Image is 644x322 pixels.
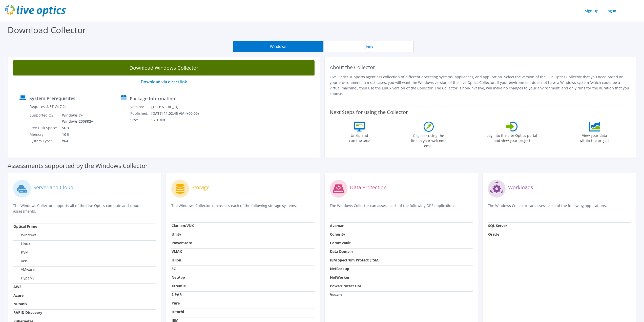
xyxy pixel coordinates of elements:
[13,284,22,289] strong: AWS
[330,249,353,254] strong: Data Domain
[13,310,42,315] strong: RAPID Discovery
[172,223,194,228] strong: Clariion/VNX
[8,163,148,168] label: Assessments supported by the Windows Collector
[330,258,380,262] strong: IBM Spectrum Protect (TSM)
[13,233,36,238] label: Windows
[58,131,94,138] td: 1GB
[151,110,205,117] td: [DATE] 11:02:45 AM (+00:00)
[8,24,86,36] label: Download Collector
[330,74,631,97] p: Live Optics supports agentless collection of different operating systems, appliances, and applica...
[13,276,34,281] label: Hyper-V
[192,185,210,190] label: Storage
[172,309,184,314] strong: Hitachi
[5,5,66,16] img: live_optics_svg.svg
[13,250,29,255] label: KVM
[330,109,408,115] label: Next Steps for using the Collector
[330,232,345,237] strong: Cohesity
[348,131,371,143] label: Unzip and run the .exe
[130,117,151,123] td: Size:
[13,267,35,272] label: VMware
[486,131,537,143] label: Log into the Live Optics portal and view your project
[488,232,499,237] strong: Oracle
[330,292,342,297] strong: Veeam
[151,104,205,110] td: [TECHNICAL_ID]
[141,79,187,85] a: Download via direct link
[13,60,315,75] a: Download Windows Collector
[172,283,186,288] strong: XtremIO
[13,203,156,214] p: The Windows Collector supports all of the Live Optics compute and cloud assessments.
[58,138,94,144] td: x64
[508,185,533,190] label: Workloads
[488,223,507,228] strong: SQL Server
[172,258,181,262] strong: Isilon
[13,224,37,229] strong: Optical Prime
[330,283,361,288] strong: PowerProtect DM
[583,7,601,14] a: Sign Up
[330,64,631,70] h2: About the Collector
[13,301,27,306] strong: Nutanix
[29,138,58,144] td: System Type:
[130,110,151,117] td: Published:
[13,241,30,246] label: Linux
[171,203,314,213] p: The Windows Collector can assess each of the following storage systems.
[172,240,192,245] strong: PowerStore
[330,203,473,213] p: The Windows Collector can assess each of the following DPS applications.
[172,232,181,237] strong: Unity
[172,292,182,297] strong: 3 PAR
[330,240,351,245] strong: CommVault
[58,112,94,125] td: Windows 7+ Windows 2008R2+
[330,266,349,271] strong: NetBackup
[33,185,73,190] label: Server and Cloud
[330,275,349,280] strong: NetWorker
[13,293,24,298] strong: Azure
[130,104,151,110] td: Version:
[172,301,180,306] strong: Pure
[172,266,176,271] strong: SC
[130,96,175,101] label: Package Information
[488,203,631,213] p: The Windows Collector can assess each of the following applications.
[323,41,414,52] button: Linux
[172,275,185,280] strong: NetApp
[58,125,94,131] td: 5GB
[410,132,448,148] label: Register using the line in your welcome email
[172,249,182,254] strong: VMAX
[151,117,205,123] td: 57.1 MB
[603,7,619,14] a: Log In
[29,112,58,125] td: Supported OS:
[29,131,58,138] td: Memory:
[350,185,387,190] label: Data Protection
[576,131,613,143] label: View your data within the project
[13,258,27,263] label: Xen
[29,96,75,101] label: System Prerequisites
[233,41,323,52] button: Windows
[29,125,58,131] td: Free Disk Space:
[330,223,344,228] strong: Avamar
[30,104,67,109] label: Requires .NET V4.7.2+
